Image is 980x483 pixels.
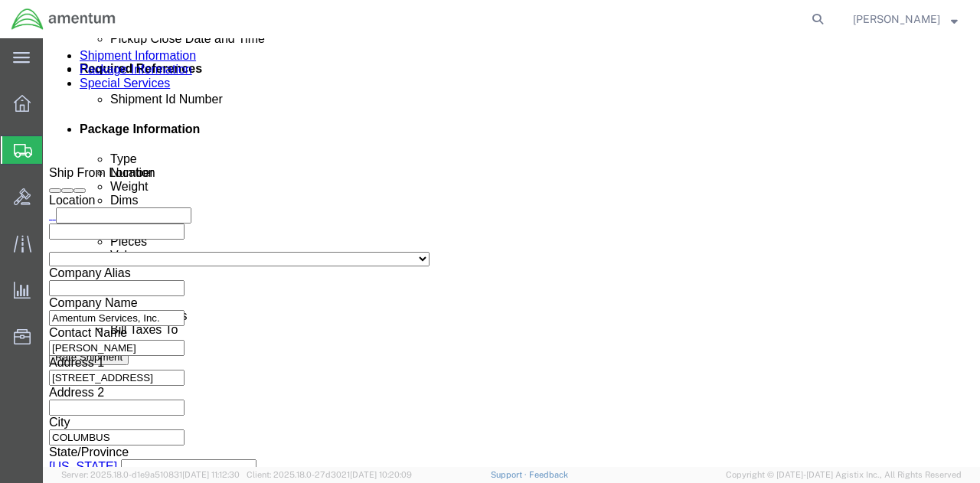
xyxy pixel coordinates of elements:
span: [DATE] 10:20:09 [350,470,412,479]
a: Support [491,470,529,479]
img: logo [11,8,116,31]
span: Brian Caswell [853,11,940,28]
span: Client: 2025.18.0-27d3021 [247,470,412,479]
a: Feedback [529,470,568,479]
span: Server: 2025.18.0-d1e9a510831 [61,470,240,479]
span: Copyright © [DATE]-[DATE] Agistix Inc., All Rights Reserved [726,468,962,481]
span: [DATE] 11:12:30 [182,470,240,479]
iframe: FS Legacy Container [43,38,980,467]
button: [PERSON_NAME] [852,10,959,28]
